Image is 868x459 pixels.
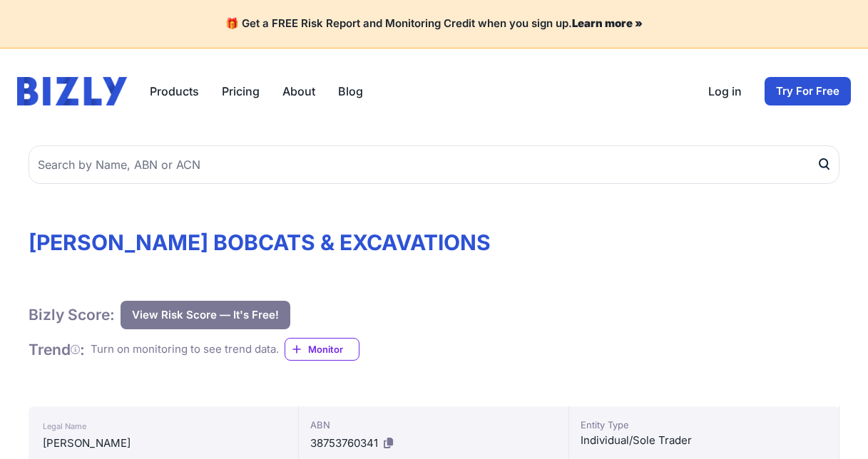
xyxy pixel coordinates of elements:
a: Learn more » [572,16,643,30]
h4: 🎁 Get a FREE Risk Report and Monitoring Credit when you sign up. [17,17,851,31]
a: Log in [708,83,742,100]
div: ABN [310,418,557,432]
input: Search by Name, ABN or ACN [29,145,839,184]
span: 38753760341 [310,436,378,450]
a: Monitor [285,338,359,361]
a: Blog [338,83,363,100]
h1: Bizly Score: [29,305,115,324]
div: Individual/Sole Trader [581,432,827,449]
a: Try For Free [765,77,851,105]
button: View Risk Score — It's Free! [121,301,290,329]
div: Turn on monitoring to see trend data. [91,341,279,358]
h1: [PERSON_NAME] BOBCATS & EXCAVATIONS [29,229,839,255]
button: Products [150,83,199,100]
a: Pricing [222,83,260,100]
div: [PERSON_NAME] [43,435,284,452]
div: Legal Name [43,418,284,435]
div: Entity Type [581,418,827,432]
a: About [282,83,315,100]
h1: Trend : [29,340,85,359]
span: Monitor [308,342,359,356]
